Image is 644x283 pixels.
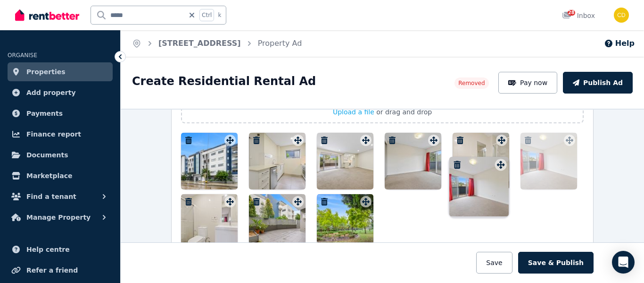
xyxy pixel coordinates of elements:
nav: Breadcrumb [121,30,313,57]
button: Manage Property [8,208,113,227]
button: Save & Publish [518,252,594,274]
span: Upload a file [333,108,374,116]
span: Refer a friend [26,265,78,276]
a: Finance report [8,125,113,144]
a: [STREET_ADDRESS] [158,39,241,48]
button: Save [476,252,512,274]
button: Upload a file or drag and drop [333,107,432,117]
button: Help [604,38,635,49]
span: Removed [458,79,485,87]
span: 28 [568,10,575,16]
a: Refer a friend [8,261,113,280]
a: Documents [8,146,113,164]
button: Find a tenant [8,187,113,206]
span: Find a tenant [26,191,76,202]
span: Marketplace [26,170,72,181]
a: Help centre [8,240,113,259]
button: Publish Ad [563,72,633,94]
h1: Create Residential Rental Ad [132,74,316,89]
span: Help centre [26,244,70,255]
a: Payments [8,104,113,123]
span: ORGANISE [8,52,37,59]
img: Chris Dimitropoulos [614,8,629,23]
span: Properties [26,66,66,77]
a: Add property [8,83,113,102]
span: Add property [26,87,76,98]
div: Inbox [562,11,595,20]
a: Property Ad [258,39,302,48]
button: Pay now [498,72,558,94]
a: Properties [8,62,113,81]
span: Manage Property [26,212,91,223]
span: Payments [26,108,63,119]
span: k [218,11,221,19]
span: Ctrl [199,9,214,21]
span: or drag and drop [376,108,432,116]
a: Marketplace [8,166,113,185]
img: RentBetter [15,8,79,22]
div: Open Intercom Messenger [612,251,635,274]
span: Finance report [26,129,81,140]
span: Documents [26,149,68,161]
